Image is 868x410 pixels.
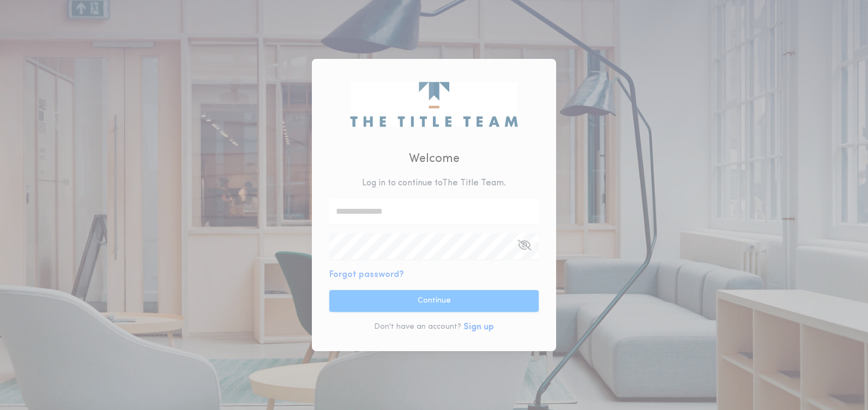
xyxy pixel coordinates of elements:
button: Forgot password? [329,268,404,281]
p: Don't have an account? [374,322,461,333]
h2: Welcome [409,150,460,168]
button: Continue [329,290,539,312]
img: logo [350,82,517,126]
p: Log in to continue to The Title Team . [362,177,506,190]
button: Sign up [463,321,494,334]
